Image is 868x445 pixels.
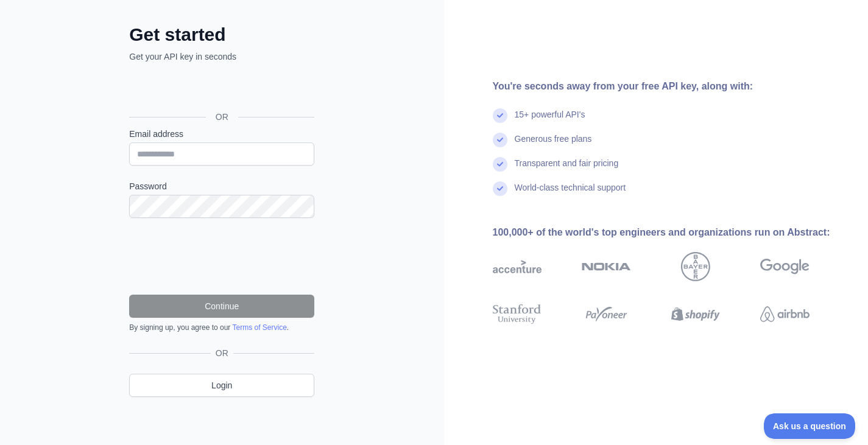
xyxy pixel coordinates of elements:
[760,302,810,326] img: airbnb
[582,302,631,326] img: payoneer
[206,111,238,123] span: OR
[493,157,507,172] img: check mark
[582,252,631,281] img: nokia
[493,108,507,123] img: check mark
[232,323,286,332] a: Terms of Service
[129,51,314,63] p: Get your API key in seconds
[671,302,721,326] img: shopify
[681,252,710,281] img: bayer
[493,225,849,240] div: 100,000+ of the world's top engineers and organizations run on Abstract:
[515,157,619,181] div: Transparent and fair pricing
[129,180,314,192] label: Password
[515,108,585,133] div: 15+ powerful API's
[515,181,626,206] div: World-class technical support
[211,347,233,359] span: OR
[493,133,507,147] img: check mark
[129,233,314,280] iframe: reCAPTCHA
[123,76,318,103] iframe: Sign in with Google Button
[129,128,314,140] label: Email address
[760,252,810,281] img: google
[493,79,849,94] div: You're seconds away from your free API key, along with:
[493,252,542,281] img: accenture
[129,295,314,318] button: Continue
[515,133,592,157] div: Generous free plans
[493,181,507,196] img: check mark
[129,323,314,332] div: By signing up, you agree to our .
[493,302,542,326] img: stanford university
[129,374,314,397] a: Login
[764,413,856,439] iframe: Toggle Customer Support
[129,24,314,46] h2: Get started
